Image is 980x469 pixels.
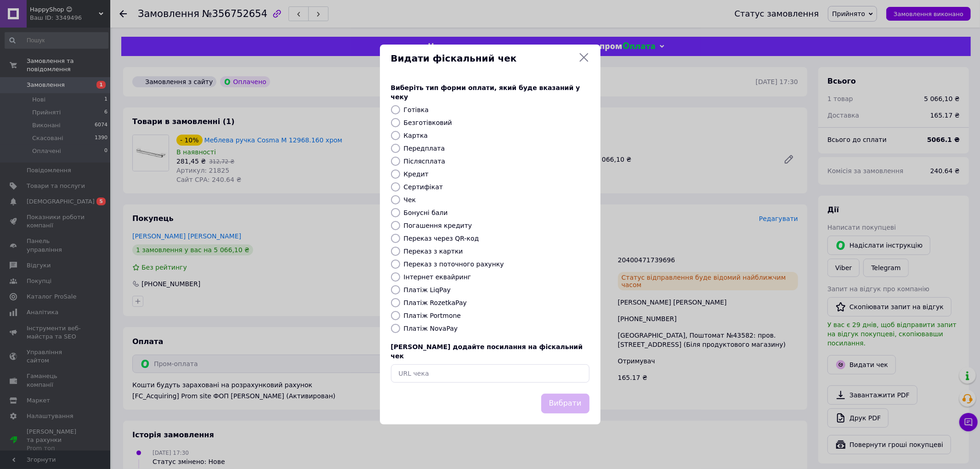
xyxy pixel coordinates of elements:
[404,312,461,319] label: Платіж Portmone
[404,273,471,281] label: Інтернет еквайринг
[404,248,463,255] label: Переказ з картки
[391,84,580,101] span: Виберіть тип форми оплати, який буде вказаний у чеку
[404,183,443,191] label: Сертифікат
[404,222,472,229] label: Погашення кредиту
[404,235,479,242] label: Переказ через QR-код
[391,343,583,360] span: [PERSON_NAME] додайте посилання на фіскальний чек
[404,299,467,306] label: Платіж RozetkaPay
[391,364,589,383] input: URL чека
[404,209,448,216] label: Бонусні бали
[404,132,428,139] label: Картка
[404,145,445,152] label: Передплата
[391,52,575,65] span: Видати фіскальний чек
[404,106,429,113] label: Готівка
[404,286,451,294] label: Платіж LiqPay
[404,196,416,203] label: Чек
[404,158,446,165] label: Післясплата
[404,170,429,178] label: Кредит
[404,119,452,126] label: Безготівковий
[404,260,504,268] label: Переказ з поточного рахунку
[404,325,458,332] label: Платіж NovaPay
